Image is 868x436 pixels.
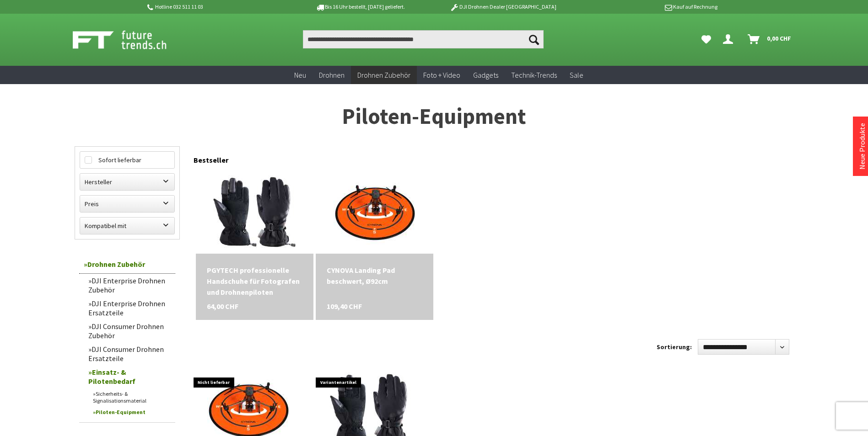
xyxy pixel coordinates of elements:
[207,301,238,312] span: 64,00 CHF
[524,30,544,48] button: Suchen
[73,28,187,51] img: Shop Futuretrends - zur Startseite wechseln
[80,218,174,234] label: Kompatibel mit
[719,30,740,48] a: Dein Konto
[80,174,174,190] label: Hersteller
[563,66,590,85] a: Sale
[697,30,716,48] a: Meine Favoriten
[79,255,175,274] a: Drohnen Zubehör
[334,171,416,254] img: CYNOVA Landing Pad beschwert, Ø92cm
[327,265,422,287] div: CYNOVA Landing Pad beschwert, Ø92cm
[84,319,175,342] a: DJI Consumer Drohnen Zubehör
[213,171,296,254] img: PGYTECH professionelle Handschuhe für Fotografen und Drohnenpiloten
[88,388,175,406] a: Sicherheits- & Signalisationsmaterial
[289,1,431,12] p: Bis 16 Uhr bestellt, [DATE] geliefert.
[294,70,306,80] span: Neu
[75,105,794,128] h1: Piloten-Equipment
[303,30,544,48] input: Produkt, Marke, Kategorie, EAN, Artikelnummer…
[313,66,351,85] a: Drohnen
[357,70,410,80] span: Drohnen Zubehör
[570,70,583,80] span: Sale
[146,1,289,12] p: Hotline 032 511 11 03
[857,123,867,170] a: Neue Produkte
[744,30,796,48] a: Warenkorb
[327,301,362,312] span: 109,40 CHF
[207,265,302,298] div: PGYTECH professionelle Handschuhe für Fotografen und Drohnenpiloten
[431,1,574,12] p: DJI Drohnen Dealer [GEOGRAPHIC_DATA]
[657,340,692,354] label: Sortierung:
[194,146,794,169] div: Bestseller
[84,274,175,297] a: DJI Enterprise Drohnen Zubehör
[327,265,422,287] a: CYNOVA Landing Pad beschwert, Ø92cm 109,40 CHF
[88,406,175,418] a: Piloten-Equipment
[417,66,467,85] a: Foto + Video
[84,365,175,388] a: Einsatz- & Pilotenbedarf
[467,66,505,85] a: Gadgets
[319,70,345,80] span: Drohnen
[505,66,563,85] a: Technik-Trends
[84,342,175,365] a: DJI Consumer Drohnen Ersatzteile
[351,66,417,85] a: Drohnen Zubehör
[80,196,174,212] label: Preis
[767,31,791,46] span: 0,00 CHF
[207,265,302,298] a: PGYTECH professionelle Handschuhe für Fotografen und Drohnenpiloten 64,00 CHF
[288,66,313,85] a: Neu
[473,70,498,80] span: Gadgets
[423,70,460,80] span: Foto + Video
[575,1,717,12] p: Kauf auf Rechnung
[511,70,557,80] span: Technik-Trends
[84,297,175,319] a: DJI Enterprise Drohnen Ersatzteile
[80,152,174,168] label: Sofort lieferbar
